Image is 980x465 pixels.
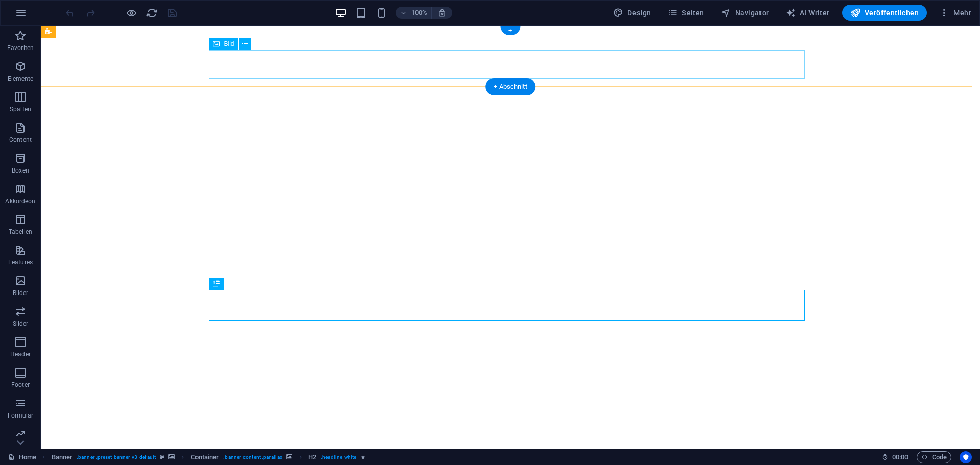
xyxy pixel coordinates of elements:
div: + Abschnitt [485,78,535,95]
nav: breadcrumb [52,451,365,463]
span: . banner-content .parallax [223,451,282,463]
span: . banner .preset-banner-v3-default [77,451,156,463]
span: : [899,453,901,461]
p: Tabellen [9,228,32,236]
p: Formular [8,411,34,420]
div: Design (Strg+Alt+Y) [609,5,655,21]
p: Akkordeon [5,197,35,205]
h6: 100% [411,7,427,19]
i: Element enthält eine Animation [361,454,365,460]
button: Navigator [717,5,773,21]
button: Code [917,451,951,463]
i: Dieses Element ist ein anpassbares Preset [160,454,164,460]
p: Header [10,350,31,358]
p: Spalten [10,105,31,113]
p: Features [8,258,33,266]
p: Bilder [13,289,29,297]
p: Boxen [12,166,29,175]
p: Elemente [8,75,34,83]
button: AI Writer [781,5,834,21]
i: Element verfügt über einen Hintergrund [286,454,292,460]
span: Code [921,451,947,463]
i: Bei Größenänderung Zoomstufe automatisch an das gewählte Gerät anpassen. [437,8,447,17]
span: 00 00 [892,451,908,463]
button: Usercentrics [960,451,972,463]
span: Mehr [939,8,971,18]
button: Veröffentlichen [842,5,927,21]
button: Seiten [664,5,708,21]
a: Klick, um Auswahl aufzuheben. Doppelklick öffnet Seitenverwaltung [8,451,36,463]
p: Footer [11,381,30,389]
p: Content [9,136,32,144]
button: Design [609,5,655,21]
p: Slider [13,320,29,328]
p: Favoriten [7,44,34,52]
span: Klick zum Auswählen. Doppelklick zum Bearbeiten [52,451,73,463]
span: Navigator [721,8,769,18]
h6: Session-Zeit [881,451,909,463]
span: . headline-white [321,451,356,463]
button: reload [145,7,158,19]
span: Veröffentlichen [850,8,919,18]
i: Element verfügt über einen Hintergrund [168,454,175,460]
span: Design [613,8,651,18]
span: Bild [224,41,234,47]
span: AI Writer [786,8,830,18]
span: Klick zum Auswählen. Doppelklick zum Bearbeiten [308,451,316,463]
button: Klicke hier, um den Vorschau-Modus zu verlassen [125,7,137,19]
span: Klick zum Auswählen. Doppelklick zum Bearbeiten [191,451,219,463]
button: Mehr [935,5,975,21]
span: Seiten [668,8,704,18]
i: Seite neu laden [146,7,158,19]
button: 100% [396,7,432,19]
div: + [500,26,520,35]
